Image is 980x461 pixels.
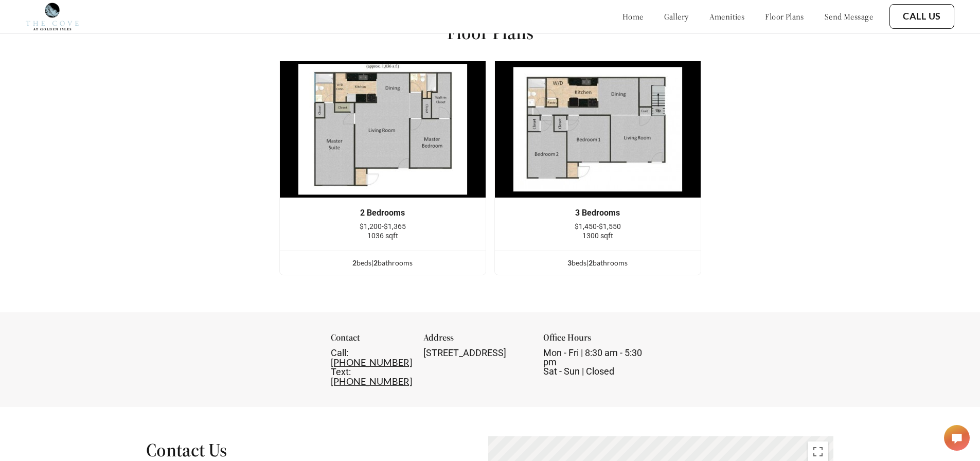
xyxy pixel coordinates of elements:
span: 2 [373,258,378,267]
div: [STREET_ADDRESS] [423,348,530,358]
span: $1,200-$1,365 [360,222,406,230]
a: send message [825,11,873,22]
span: 2 [589,258,593,267]
span: Call: [331,347,348,358]
img: example [494,61,701,198]
img: example [279,61,486,198]
a: [PHONE_NUMBER] [331,376,412,387]
button: Call Us [889,4,954,29]
span: $1,450-$1,550 [575,222,621,230]
div: 2 Bedrooms [295,208,470,218]
div: Mon - Fri | 8:30 am - 5:30 pm [543,348,650,376]
a: amenities [709,11,745,22]
span: 1036 sqft [367,232,398,240]
span: 3 [567,258,572,267]
img: cove_at_golden_isles_logo.png [26,3,79,30]
h1: Floor Plans [447,21,533,44]
a: [PHONE_NUMBER] [331,357,412,368]
span: 2 [352,258,357,267]
div: Office Hours [543,333,650,348]
div: Address [423,333,530,348]
span: 1300 sqft [582,232,613,240]
span: Text: [331,366,351,377]
div: bed s | bathroom s [280,257,486,269]
a: floor plans [765,11,804,22]
span: Sat - Sun | Closed [543,366,614,377]
a: gallery [664,11,689,22]
a: home [622,11,644,22]
div: Contact [331,333,411,348]
div: 3 Bedrooms [510,208,685,218]
a: Call Us [903,11,941,22]
div: bed s | bathroom s [495,257,701,269]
